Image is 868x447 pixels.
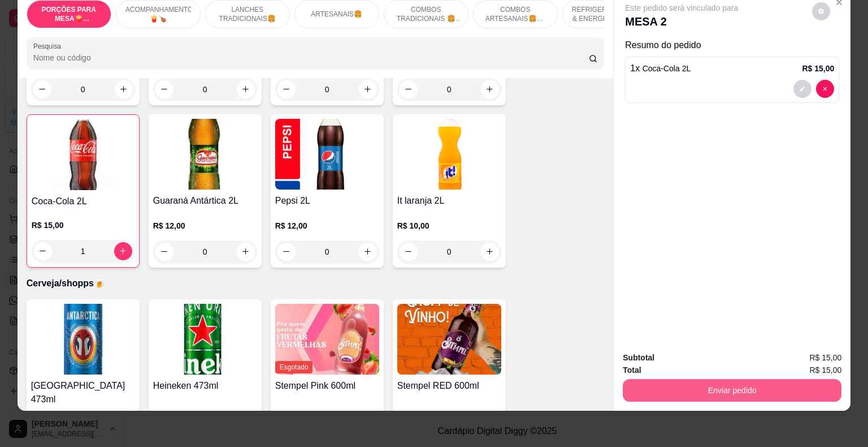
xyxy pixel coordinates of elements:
button: increase-product-quantity [237,243,255,261]
p: COMBOS TRADICIONAIS 🍔🥤🍟 [393,5,459,23]
p: MESA 2 [625,14,738,29]
p: Este pedido será vinculado para [625,2,738,14]
strong: Subtotal [623,353,654,362]
h4: Guaraná Antártica 2L [153,194,257,208]
button: increase-product-quantity [237,80,255,98]
button: decrease-product-quantity [155,80,173,98]
button: increase-product-quantity [359,243,377,261]
p: R$ 12,00 [275,220,379,231]
p: R$ 12,00 [153,220,257,231]
button: increase-product-quantity [481,243,499,261]
p: 1 x [630,62,691,75]
h4: [GEOGRAPHIC_DATA] 473ml [31,379,135,406]
img: product-image [275,119,379,190]
span: Coca-Cola 2L [643,64,691,73]
span: R$ 15,00 [809,351,841,364]
p: ACOMPANHAMENTOS🍟🍗 [125,5,191,23]
button: decrease-product-quantity [33,80,51,98]
button: increase-product-quantity [114,242,132,260]
p: PORÇÕES PARA MESA🍟(indisponível pra delivery) [36,5,102,23]
p: R$ 15,00 [802,63,834,74]
input: Pesquisa [33,52,589,63]
button: decrease-product-quantity [812,2,830,20]
h4: Pepsi 2L [275,194,379,208]
p: LANCHES TRADICIONAIS🍔 [215,5,280,23]
label: Pesquisa [33,41,65,51]
img: product-image [153,119,257,190]
img: product-image [275,304,379,375]
span: R$ 15,00 [809,364,841,376]
p: Cerveja/shopps🍺 [27,277,605,290]
img: product-image [31,304,135,375]
h4: Coca-Cola 2L [32,195,134,208]
h4: Stempel RED 600ml [397,379,501,393]
p: REFRIGERANTE,SUCOS & ENERGÉTICOS🥤🧃 [572,5,637,23]
button: increase-product-quantity [359,80,377,98]
strong: Total [623,366,641,375]
button: decrease-product-quantity [793,80,811,98]
img: product-image [153,304,257,375]
img: product-image [397,119,501,190]
p: Resumo do pedido [625,38,839,52]
button: decrease-product-quantity [34,242,52,260]
button: decrease-product-quantity [400,80,418,98]
p: COMBOS ARTESANAIS🍔🍟🥤 [483,5,548,23]
img: product-image [397,304,501,375]
p: ARTESANAIS🍔 [311,10,362,19]
p: R$ 10,00 [397,220,501,231]
img: product-image [32,119,134,190]
button: decrease-product-quantity [277,243,296,261]
button: decrease-product-quantity [816,80,834,98]
button: decrease-product-quantity [155,243,173,261]
button: increase-product-quantity [115,80,133,98]
h4: Heineken 473ml [153,379,257,393]
button: Enviar pedido [623,379,841,402]
span: Esgotado [275,361,313,373]
button: decrease-product-quantity [277,80,296,98]
button: increase-product-quantity [481,80,499,98]
p: R$ 15,00 [32,220,134,231]
h4: It laranja 2L [397,194,501,208]
h4: Stempel Pink 600ml [275,379,379,393]
button: decrease-product-quantity [400,243,418,261]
